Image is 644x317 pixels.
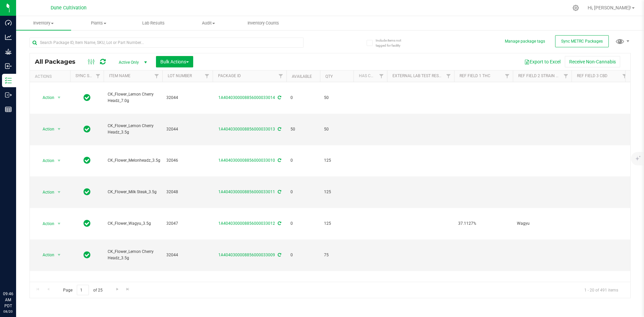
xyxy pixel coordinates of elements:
[292,74,312,79] a: Available
[20,262,28,270] iframe: Resource center unread badge
[218,73,241,78] a: Package ID
[376,70,387,82] a: Filter
[5,19,12,26] inline-svg: Dashboard
[37,219,55,228] span: Action
[166,220,209,227] span: 32047
[108,157,160,164] span: CK_Flower_Melonheadz_3.5g
[75,73,101,78] a: Sync Status
[324,252,350,258] span: 75
[277,221,281,226] span: Sync from Compliance System
[218,158,275,163] a: 1A4040300008856000033010
[561,39,603,44] span: Sync METRC Packages
[619,70,630,82] a: Filter
[5,77,12,84] inline-svg: Inventory
[502,70,513,82] a: Filter
[277,253,281,257] span: Sync from Compliance System
[3,309,13,314] p: 08/20
[277,190,281,194] span: Sync from Compliance System
[181,20,235,26] span: Audit
[108,123,158,136] span: CK_Flower_Lemon Cherry Headz_3.5g
[218,127,275,131] a: 1A4040300008856000033013
[71,20,126,26] span: Plants
[108,220,158,227] span: CK_Flower_Wagyu_3.5g
[275,70,286,82] a: Filter
[55,250,63,260] span: select
[202,70,213,82] a: Filter
[376,38,409,48] span: Include items not tagged for facility
[218,221,275,226] a: 1A4040300008856000033012
[37,156,55,165] span: Action
[168,73,192,78] a: Lot Number
[290,220,316,227] span: 0
[518,73,567,78] a: Ref Field 2 Strain Name
[238,20,288,26] span: Inventory Counts
[84,156,91,165] span: In Sync
[218,190,275,194] a: 1A4040300008856000033011
[290,126,316,133] span: 50
[324,95,350,101] span: 50
[458,220,509,227] span: 37.1127%
[7,263,27,283] iframe: Resource center
[5,92,12,98] inline-svg: Outbound
[324,157,350,164] span: 125
[37,250,55,260] span: Action
[277,95,281,100] span: Sync from Compliance System
[77,285,89,295] input: 1
[160,59,189,64] span: Bulk Actions
[112,285,122,294] a: Go to the next page
[108,189,158,195] span: CK_Flower_Milk Steak_3.5g
[35,74,67,79] div: Actions
[108,249,158,261] span: CK_Flower_Lemon Cherry Headz_3.5g
[123,285,133,294] a: Go to the last page
[16,20,71,26] span: Inventory
[324,126,350,133] span: 50
[555,35,609,47] button: Sync METRC Packages
[57,285,108,295] span: Page of 25
[324,220,350,227] span: 125
[520,56,565,67] button: Export to Excel
[579,285,624,295] span: 1 - 20 of 491 items
[3,291,13,309] p: 09:46 AM PDT
[290,157,316,164] span: 0
[277,158,281,163] span: Sync from Compliance System
[16,16,71,30] a: Inventory
[218,253,275,257] a: 1A4040300008856000033009
[151,70,162,82] a: Filter
[55,188,63,197] span: select
[560,70,572,82] a: Filter
[577,73,607,78] a: Ref Field 3 CBD
[55,93,63,102] span: select
[505,39,545,44] button: Manage package tags
[37,124,55,134] span: Action
[51,5,87,11] span: Dune Cultivation
[108,91,158,104] span: CK_Flower_Lemon Cherry Headz_7.0g
[324,189,350,195] span: 125
[460,73,490,78] a: Ref Field 1 THC
[236,16,291,30] a: Inventory Counts
[84,93,91,102] span: In Sync
[55,124,63,134] span: select
[166,252,209,258] span: 32044
[443,70,454,82] a: Filter
[290,95,316,101] span: 0
[565,56,620,67] button: Receive Non-Cannabis
[5,63,12,69] inline-svg: Inbound
[325,74,333,79] a: Qty
[588,5,631,10] span: Hi, [PERSON_NAME]!
[37,188,55,197] span: Action
[156,56,193,67] button: Bulk Actions
[126,16,181,30] a: Lab Results
[55,156,63,165] span: select
[133,20,174,26] span: Lab Results
[218,95,275,100] a: 1A4040300008856000033014
[277,127,281,131] span: Sync from Compliance System
[5,34,12,41] inline-svg: Analytics
[5,48,12,55] inline-svg: Grow
[5,106,12,113] inline-svg: Reports
[517,220,568,227] span: Wagyu
[84,124,91,134] span: In Sync
[35,58,82,65] span: All Packages
[84,219,91,228] span: In Sync
[37,93,55,102] span: Action
[84,250,91,260] span: In Sync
